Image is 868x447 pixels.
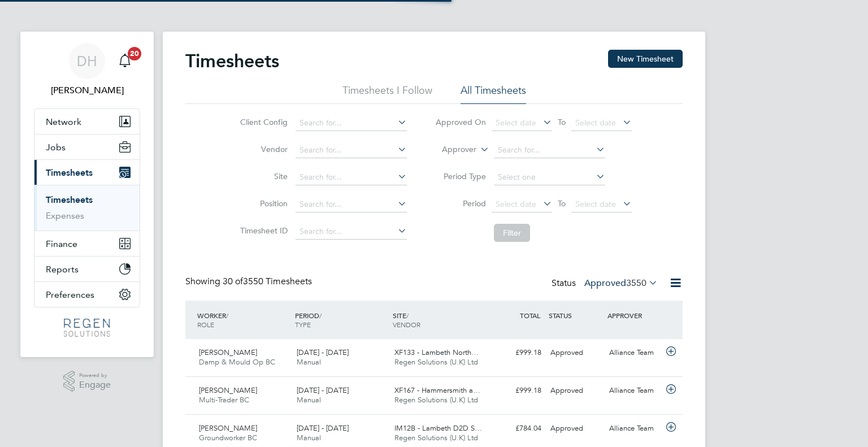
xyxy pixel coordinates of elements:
label: Approved [584,277,658,289]
label: Approver [426,144,476,155]
input: Search for... [494,142,605,158]
span: [DATE] - [DATE] [297,423,349,433]
label: Vendor [237,144,288,154]
span: [PERSON_NAME] [199,348,257,357]
span: Darren Hartman [34,84,140,97]
label: Approved On [435,117,486,127]
div: Approved [546,419,605,438]
input: Search for... [296,197,407,212]
span: Select date [575,199,616,209]
span: Select date [496,199,536,209]
div: Approved [546,344,605,362]
span: Reports [46,264,79,275]
span: Jobs [46,142,66,153]
div: Timesheets [34,185,140,231]
label: Period [435,198,486,209]
button: Finance [34,231,140,256]
h2: Timesheets [185,50,279,72]
div: Alliance Team [605,419,663,438]
input: Select one [494,170,605,185]
span: Finance [46,238,77,249]
span: Manual [297,433,321,442]
div: £999.18 [487,381,546,400]
div: APPROVER [605,305,663,326]
img: regensolutions-logo-retina.png [64,319,110,337]
a: 20 [114,43,136,79]
label: Timesheet ID [237,225,288,236]
a: DH[PERSON_NAME] [34,43,140,97]
span: Regen Solutions (U.K) Ltd [394,357,478,367]
span: Regen Solutions (U.K) Ltd [394,433,478,442]
span: Network [46,116,81,127]
div: STATUS [546,305,605,326]
span: Multi-Trader BC [199,395,249,405]
label: Period Type [435,171,486,181]
span: IM12B - Lambeth D2D S… [394,423,482,433]
span: Manual [297,395,321,405]
span: Manual [297,357,321,367]
button: Timesheets [34,160,140,185]
input: Search for... [296,170,407,185]
label: Site [237,171,288,181]
a: Timesheets [46,194,93,205]
div: WORKER [194,305,292,335]
span: VENDOR [393,320,420,329]
nav: Main navigation [20,32,154,357]
span: [DATE] - [DATE] [297,348,349,357]
span: XF167 - Hammersmith a… [394,385,480,395]
a: Powered byEngage [63,371,111,392]
span: Groundworker BC [199,433,257,442]
label: Position [237,198,288,209]
span: [DATE] - [DATE] [297,385,349,395]
span: Timesheets [46,167,93,178]
div: Status [552,276,660,292]
div: Alliance Team [605,344,663,362]
span: XF133 - Lambeth North… [394,348,479,357]
div: Showing [185,276,314,288]
li: Timesheets I Follow [342,84,432,104]
span: [PERSON_NAME] [199,385,257,395]
span: Preferences [46,289,94,300]
span: / [226,311,228,320]
span: To [554,115,569,129]
span: 3550 [626,277,646,289]
span: Engage [79,380,111,390]
div: PERIOD [292,305,390,335]
button: Preferences [34,282,140,307]
div: £784.04 [487,419,546,438]
span: / [406,311,409,320]
span: / [319,311,322,320]
span: Powered by [79,371,111,380]
span: TYPE [295,320,311,329]
a: Expenses [46,210,84,221]
input: Search for... [296,224,407,240]
div: Alliance Team [605,381,663,400]
span: Select date [575,118,616,128]
span: 3550 Timesheets [223,276,312,287]
a: Go to home page [34,319,140,337]
label: Client Config [237,117,288,127]
span: Select date [496,118,536,128]
span: [PERSON_NAME] [199,423,257,433]
button: Filter [494,224,530,242]
span: Damp & Mould Op BC [199,357,275,367]
button: Reports [34,257,140,281]
span: To [554,196,569,211]
div: SITE [390,305,488,335]
div: £999.18 [487,344,546,362]
input: Search for... [296,142,407,158]
span: 30 of [223,276,243,287]
span: Regen Solutions (U.K) Ltd [394,395,478,405]
span: DH [77,54,97,68]
span: ROLE [197,320,214,329]
span: TOTAL [520,311,540,320]
button: Network [34,109,140,134]
li: All Timesheets [461,84,526,104]
span: 20 [128,47,141,60]
button: Jobs [34,134,140,159]
div: Approved [546,381,605,400]
input: Search for... [296,115,407,131]
button: New Timesheet [608,50,683,68]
